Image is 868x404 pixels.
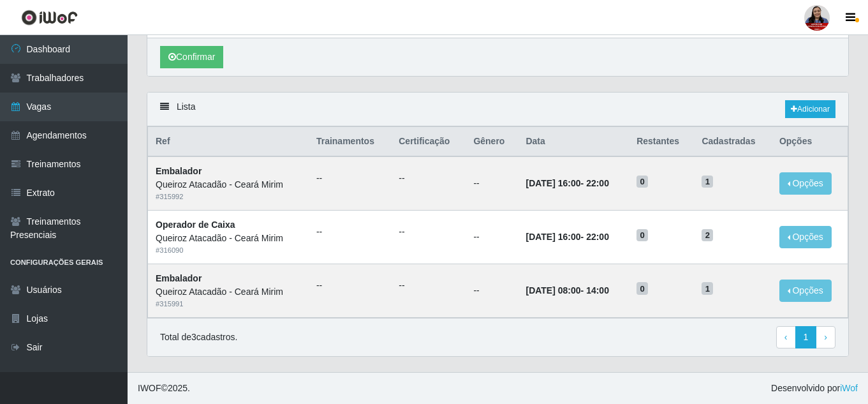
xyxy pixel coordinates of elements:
p: Total de 3 cadastros. [160,331,237,344]
th: Trainamentos [309,127,391,157]
span: © 2025 . [138,382,190,395]
th: Ref [148,127,309,157]
ul: -- [316,225,383,239]
td: -- [466,211,518,264]
span: 0 [636,176,648,188]
ul: -- [399,172,458,185]
a: Next [816,326,835,349]
ul: -- [399,279,458,292]
div: Lista [147,93,848,126]
img: CoreUI Logo [21,10,78,26]
span: 2 [702,229,713,242]
button: Confirmar [160,46,223,68]
time: 22:00 [586,232,609,242]
div: Queiroz Atacadão - Ceará Mirim [156,232,301,245]
span: › [824,332,827,342]
button: Opções [779,280,832,302]
a: Previous [776,326,796,349]
span: IWOF [138,383,161,393]
span: 1 [702,176,713,188]
th: Gênero [466,127,518,157]
ul: -- [399,225,458,239]
time: 22:00 [586,178,609,188]
time: [DATE] 16:00 [526,232,580,242]
a: Adicionar [785,100,835,118]
span: 0 [636,282,648,295]
nav: pagination [776,326,835,349]
time: [DATE] 16:00 [526,178,580,188]
strong: Embalador [156,166,202,176]
div: # 315992 [156,191,301,202]
ul: -- [316,172,383,185]
a: 1 [795,326,817,349]
time: [DATE] 08:00 [526,285,580,296]
th: Data [518,127,629,157]
strong: - [526,178,608,188]
th: Certificação [391,127,466,157]
span: 1 [702,282,713,295]
span: Desenvolvido por [771,382,858,395]
div: # 316090 [156,245,301,256]
div: Queiroz Atacadão - Ceará Mirim [156,178,301,191]
button: Opções [779,226,832,248]
td: -- [466,264,518,317]
strong: Operador de Caixa [156,220,235,230]
strong: - [526,285,608,296]
strong: - [526,232,608,242]
strong: Embalador [156,273,202,283]
th: Cadastradas [694,127,772,157]
span: 0 [636,229,648,242]
td: -- [466,156,518,210]
a: iWof [840,383,858,393]
div: Queiroz Atacadão - Ceará Mirim [156,285,301,299]
th: Opções [772,127,848,157]
span: ‹ [784,332,788,342]
th: Restantes [629,127,694,157]
ul: -- [316,279,383,292]
button: Opções [779,172,832,195]
time: 14:00 [586,285,609,296]
div: # 315991 [156,299,301,310]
